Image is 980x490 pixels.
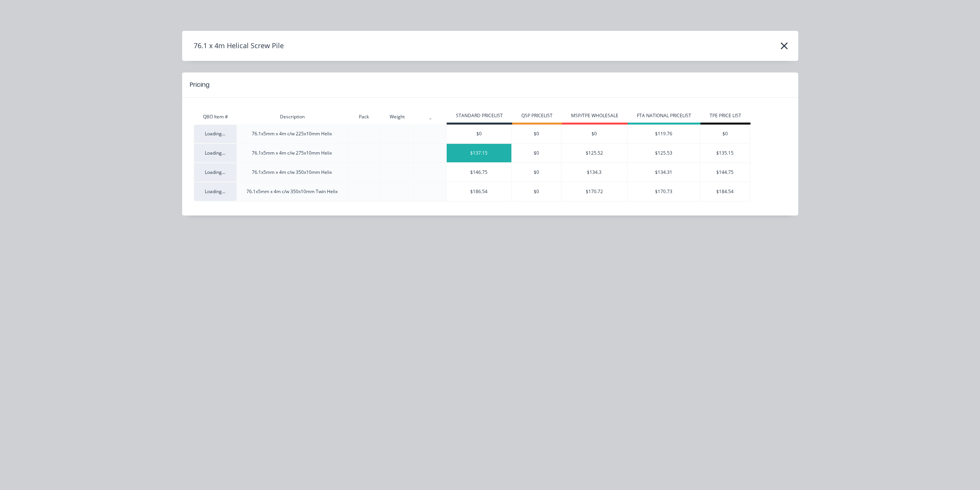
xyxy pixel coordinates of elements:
div: 76.1x5mm x 4m c/w 350x10mm Helix [237,169,347,176]
div: TPE PRICE LIST [700,112,750,119]
div: $186.54 [447,188,511,195]
span: Loading... [205,188,225,195]
div: FTA NATIONAL PRICELIST [628,112,700,119]
div: QSP PRICELIST [512,112,562,119]
div: Description [237,113,348,120]
div: $0 [447,130,511,137]
div: $0 [512,188,561,195]
h4: 76.1 x 4m Helical Screw Pile [182,39,284,53]
div: $119.76 [628,130,700,137]
div: $125.53 [628,150,700,157]
div: QBO Item # [194,113,237,120]
div: MSP/TPE WHOLESALE [562,112,628,119]
div: $184.54 [700,188,750,195]
span: Loading... [205,150,225,156]
div: $135.15 [700,150,750,157]
div: 76.1x5mm x 4m c/w 225x10mm Helix [237,130,347,137]
div: $125.52 [562,150,627,157]
div: _ [414,113,447,120]
div: $134.3 [562,169,627,176]
div: $170.73 [628,188,700,195]
div: $0 [700,130,750,137]
div: $0 [512,150,561,157]
div: $170.72 [562,188,627,195]
div: STANDARD PRICELIST [447,112,512,119]
div: 76.1x5mm x 4m c/w 275x10mm Helix [237,150,347,157]
div: $0 [562,130,627,137]
div: Weight [380,113,414,120]
div: Pricing [190,80,209,89]
span: Loading... [205,169,225,175]
div: $0 [512,130,561,137]
span: Loading... [205,130,225,137]
div: $134.31 [628,169,700,176]
div: $146.75 [447,169,511,176]
div: $144.75 [700,169,750,176]
div: Pack [348,113,380,120]
div: 76.1x5mm x 4m c/w 350x10mm Twin Helix [237,188,347,195]
div: $0 [512,169,561,176]
div: $137.15 [447,150,511,157]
